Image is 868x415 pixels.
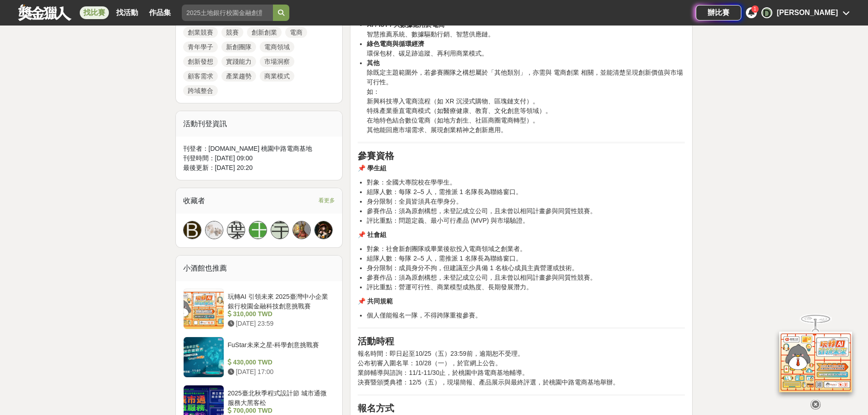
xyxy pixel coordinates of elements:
[358,231,386,238] strong: 📌 社會組
[318,195,335,205] span: 看更多
[80,6,109,19] a: 找比賽
[260,41,294,52] a: 電商領域
[260,71,294,82] a: 商業模式
[205,221,223,239] a: Avatar
[228,367,332,377] div: [DATE] 17:00
[221,27,243,38] a: 競賽
[145,6,175,19] a: 作品集
[285,27,307,38] a: 電商
[777,7,838,18] div: [PERSON_NAME]
[293,221,310,239] img: Avatar
[113,6,142,19] a: 找活動
[227,221,245,239] a: 葉
[228,309,332,319] div: 310,000 TWD
[293,221,311,239] a: Avatar
[367,244,685,254] li: 對象：社會新創團隊或畢業後欲投入電商領域之創業者。
[183,56,218,67] a: 創新發想
[183,288,335,329] a: 玩轉AI 引領未來 2025臺灣中小企業銀行校園金融科技創意挑戰賽 310,000 TWD [DATE] 23:59
[205,221,223,239] img: Avatar
[358,403,394,413] strong: 報名方式
[315,221,332,239] img: Avatar
[358,297,393,305] strong: 📌 共同規範
[228,292,332,309] div: 玩轉AI 引領未來 2025臺灣中小企業銀行校園金融科技創意挑戰賽
[247,27,282,38] a: 創新創業
[176,111,343,137] div: 活動刊登資訊
[183,27,218,38] a: 創業競賽
[183,154,335,163] div: 刊登時間： [DATE] 09:00
[367,187,685,197] li: 組隊人數：每隊 2–5 人，需推派 1 名隊長為聯絡窗口。
[314,221,333,239] a: Avatar
[249,221,267,239] a: 王
[367,58,685,135] li: 除既定主題範圍外，若參賽團隊之構想屬於「其他類別」，亦需與 電商創業 相關，並能清楚呈現創新價值與市場可行性。 如： 新興科技導入電商流程（如 XR 沉浸式購物、區塊鏈支付）。 特殊產業垂直電商...
[228,358,332,367] div: 430,000 TWD
[221,56,256,67] a: 實踐能力
[367,197,685,206] li: 身分限制：全員皆須具在學身分。
[358,349,685,387] p: 報名時間：即日起至10/25（五）23:59前，逾期恕不受理。 公布初審入圍名單：10/28（一），於官網上公告。 業師輔導與諮詢：11/1-11/30止，於桃園中路電商基地輔導。 決賽暨頒獎典...
[221,41,256,52] a: 新創團隊
[761,7,772,18] div: D
[358,336,394,346] strong: 活動時程
[183,337,335,378] a: FuStar未來之星-科學創意挑戰賽 430,000 TWD [DATE] 17:00
[779,325,852,386] img: d2146d9a-e6f6-4337-9592-8cefde37ba6b.png
[260,56,294,67] a: 市場洞察
[271,221,289,239] a: 宇
[183,163,335,173] div: 最後更新： [DATE] 20:20
[367,206,685,216] li: 參賽作品：須為原創構想，未登記成立公司，且未曾以相同計畫參與同質性競賽。
[754,6,756,11] span: 1
[183,221,201,239] a: B
[228,340,332,358] div: FuStar未來之星-科學創意挑戰賽
[367,282,685,292] li: 評比重點：營運可行性、商業模型成熟度、長期發展潛力。
[183,85,218,96] a: 跨域整合
[176,256,343,281] div: 小酒館也推薦
[367,21,444,28] strong: AI / IoT / 大數據應用於電商
[367,273,685,282] li: 參賽作品：須為原創構想，未登記成立公司，且未曾以相同計畫參與同質性競賽。
[183,144,335,154] div: 刊登者： [DOMAIN_NAME] 桃園中路電商基地
[221,71,256,82] a: 產業趨勢
[367,39,685,58] li: 環保包材、碳足跡追蹤、再利用商業模式。
[696,5,741,20] a: 辦比賽
[367,216,685,225] li: 評比重點：問題定義、最小可行產品 (MVP) 與市場驗證。
[228,319,332,328] div: [DATE] 23:59
[183,41,218,52] a: 青年學子
[358,164,386,172] strong: 📌 學生組
[367,178,685,187] li: 對象：全國大專院校在學學生。
[367,59,380,67] strong: 其他
[182,5,273,21] input: 2025土地銀行校園金融創意挑戰賽：從你出發 開啟智慧金融新頁
[367,40,424,47] strong: 綠色電商與循環經濟
[183,71,218,82] a: 顧客需求
[367,254,685,263] li: 組隊人數：每隊 2–5 人，需推派 1 名隊長為聯絡窗口。
[367,311,685,320] li: 個人僅能報名一隊，不得跨隊重複參賽。
[367,263,685,273] li: 身分限制：成員身分不拘，但建議至少具備 1 名核心成員主責營運或技術。
[183,197,205,205] span: 收藏者
[358,151,394,161] strong: 參賽資格
[367,20,685,39] li: 智慧推薦系統、數據驅動行銷、智慧供應鏈。
[228,389,332,406] div: 2025臺北秋季程式設計節 城市通微服務大黑客松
